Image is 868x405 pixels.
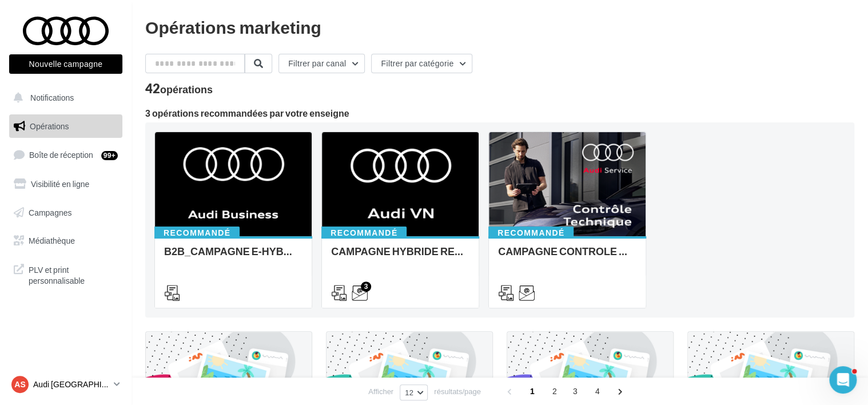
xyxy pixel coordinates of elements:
[145,109,854,118] div: 3 opérations recommandées par votre enseigne
[371,54,472,73] button: Filtrer par catégorie
[829,366,857,394] iframe: Intercom live chat
[7,142,125,167] a: Boîte de réception99+
[7,114,125,138] a: Opérations
[405,388,413,397] span: 12
[488,227,574,239] div: Recommandé
[588,382,607,400] span: 4
[7,172,125,196] a: Visibilité en ligne
[361,281,371,292] div: 3
[145,82,213,95] div: 42
[321,227,407,239] div: Recommandé
[7,86,120,110] button: Notifications
[31,179,89,189] span: Visibilité en ligne
[434,386,481,397] span: résultats/page
[29,150,93,160] span: Boîte de réception
[546,382,564,400] span: 2
[278,54,365,73] button: Filtrer par canal
[14,379,25,390] span: AS
[368,386,393,397] span: Afficher
[29,236,75,245] span: Médiathèque
[164,245,302,268] div: B2B_CAMPAGNE E-HYBRID OCTOBRE
[7,229,125,253] a: Médiathèque
[30,93,74,102] span: Notifications
[160,84,213,94] div: opérations
[154,227,240,239] div: Recommandé
[145,18,854,35] div: Opérations marketing
[331,245,469,268] div: CAMPAGNE HYBRIDE RECHARGEABLE
[30,121,69,131] span: Opérations
[498,245,636,268] div: CAMPAGNE CONTROLE TECHNIQUE 25€ OCTOBRE
[9,374,122,395] a: AS Audi [GEOGRAPHIC_DATA]
[566,382,584,400] span: 3
[523,382,541,400] span: 1
[29,262,118,287] span: PLV et print personnalisable
[7,257,125,291] a: PLV et print personnalisable
[9,54,122,74] button: Nouvelle campagne
[7,201,125,225] a: Campagnes
[400,384,428,400] button: 12
[33,379,109,390] p: Audi [GEOGRAPHIC_DATA]
[101,151,118,160] div: 99+
[29,207,72,217] span: Campagnes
